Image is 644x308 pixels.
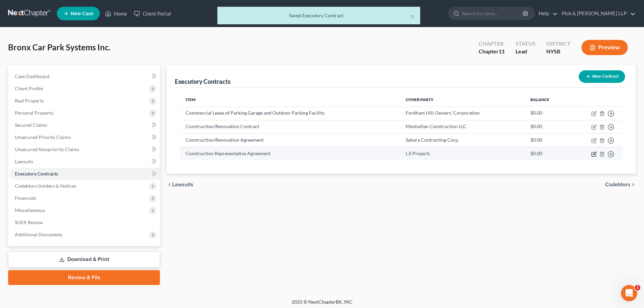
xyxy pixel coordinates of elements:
td: Construction Representative Agreement [180,147,400,160]
span: 11 [499,48,505,54]
td: $0.00 [525,106,569,120]
div: District [546,40,571,48]
div: Lead [516,48,535,55]
span: Additional Documents [15,232,63,237]
a: Unsecured Priority Claims [9,131,160,143]
th: Other Party [400,93,525,106]
button: Codebtors chevron_right [605,182,636,187]
span: Executory Contracts [15,171,58,176]
iframe: Intercom live chat [621,285,637,301]
span: Lawsuits [172,182,193,187]
span: Codebtors Insiders & Notices [15,183,76,189]
span: Miscellaneous [15,207,45,213]
span: Secured Claims [15,122,47,128]
td: Commercial Lease of Parking Garage and Outdoor Parking Facility [180,106,400,120]
span: Client Profile [15,86,43,91]
span: 2 [635,285,640,290]
a: Download & Print [8,252,160,267]
a: Review & File [8,270,160,285]
span: Unsecured Priority Claims [15,134,71,140]
a: Executory Contracts [9,168,160,180]
div: Status [516,40,535,48]
td: Fordham Hill Owners' Corporation [400,106,525,120]
span: Bronx Car Park Systems Inc. [8,42,110,52]
td: Manhattan Construction LLC [400,120,525,134]
td: $0.00 [525,134,569,147]
span: Real Property [15,98,44,103]
th: Item [180,93,400,106]
i: chevron_right [630,182,636,187]
td: $0.00 [525,120,569,134]
a: SOFA Review [9,216,160,229]
button: Preview [581,40,628,55]
button: New Contract [579,70,625,83]
span: Personal Property [15,110,53,116]
button: × [410,12,415,20]
td: LJI Projects [400,147,525,160]
i: chevron_left [167,182,172,187]
button: chevron_left Lawsuits [167,182,193,187]
td: Construction/Renovation Agreement [180,134,400,147]
a: Unsecured Nonpriority Claims [9,143,160,156]
div: Chapter [479,48,505,55]
div: NYSB [546,48,571,55]
a: Secured Claims [9,119,160,131]
span: SOFA Review [15,219,43,225]
a: Case Dashboard [9,70,160,82]
div: Executory Contracts [175,77,231,86]
span: Financials [15,195,36,201]
div: Saved Executory Contract [223,12,415,19]
td: Sahara Contracting Corp. [400,134,525,147]
span: Unsecured Nonpriority Claims [15,146,79,152]
td: $0.00 [525,147,569,160]
a: Lawsuits [9,156,160,168]
span: Case Dashboard [15,73,49,79]
th: Balance [525,93,569,106]
td: Construction/Renovation Contract [180,120,400,134]
span: Codebtors [605,182,630,187]
div: Chapter [479,40,505,48]
span: Lawsuits [15,159,33,164]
